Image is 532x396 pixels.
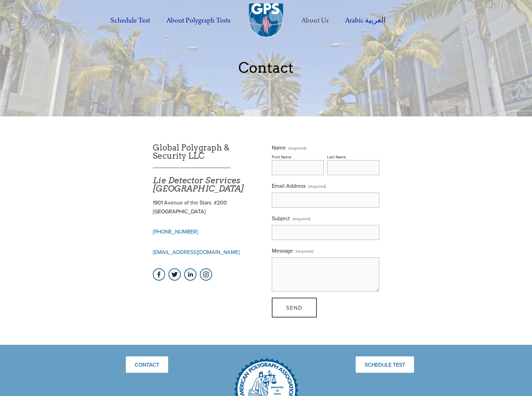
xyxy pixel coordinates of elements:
[153,248,240,256] a: [EMAIL_ADDRESS][DOMAIN_NAME]
[153,175,244,194] em: Lie Detector Services [GEOGRAPHIC_DATA]
[286,304,302,311] span: Send
[272,182,306,189] span: Email Address
[356,356,414,373] a: Schedule Test
[272,298,317,317] button: SendSend
[184,268,196,281] a: Oded Gelfer
[93,60,439,75] p: Contact
[200,268,212,281] a: Instagram
[272,247,293,254] span: Message
[249,3,283,38] img: Global Polygraph & Security
[289,146,306,150] span: (required)
[153,268,165,281] a: Iosac Cholgain
[272,214,290,222] span: Subject
[338,11,393,30] label: Arabic العربية
[103,11,157,30] a: Schedule Test
[153,228,198,235] a: [PHONE_NUMBER]
[153,144,260,193] h1: Global Polygraph & Security LLC ___________________
[159,11,238,30] label: About Polygraph Tests
[272,154,292,160] div: First Name
[293,214,310,224] span: (required)
[294,11,336,30] label: About Us
[126,356,168,373] a: Contact
[308,181,326,191] span: (required)
[296,246,313,256] span: (required)
[168,268,181,281] a: GPS
[153,198,260,216] p: 1901 Avenue of the Stars. #200 [GEOGRAPHIC_DATA]
[327,154,346,160] div: Last Name
[272,144,286,151] span: Name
